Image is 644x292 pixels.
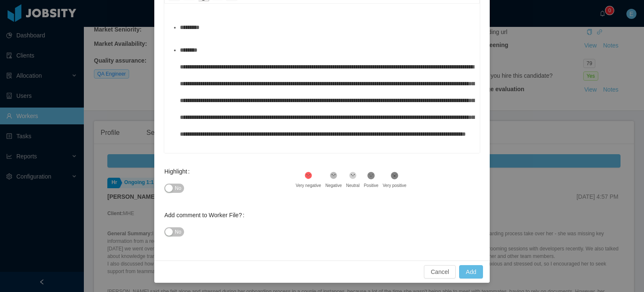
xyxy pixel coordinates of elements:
span: No [175,228,181,236]
button: Add [459,265,483,279]
div: Positive [364,182,379,189]
div: Very negative [296,182,321,189]
label: Highlight [164,168,193,175]
div: Neutral [346,182,359,189]
button: Add comment to Worker File? [164,227,184,237]
div: Negative [325,182,342,189]
label: Add comment to Worker File? [164,212,248,218]
div: Very positive [383,182,407,189]
button: Highlight [164,184,184,193]
span: No [175,184,181,192]
button: Cancel [424,265,456,279]
div: To enrich screen reader interactions, please activate Accessibility in Grammarly extension settings [171,19,473,166]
